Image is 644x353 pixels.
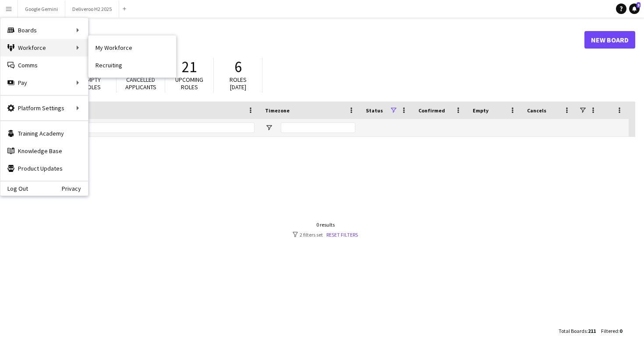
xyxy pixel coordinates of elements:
span: Timezone [265,107,290,114]
span: 6 [234,57,242,77]
div: 0 results [293,221,358,228]
a: Comms [0,56,88,74]
span: 0 [619,328,622,334]
div: : [601,322,622,339]
a: New Board [584,31,635,49]
div: 2 filters set [293,231,358,238]
span: Cancels [527,107,546,114]
div: Platform Settings [0,99,88,117]
input: Timezone Filter Input [281,122,355,133]
div: Workforce [0,39,88,56]
span: Roles [DATE] [230,76,247,91]
span: 21 [182,57,197,77]
button: Google Gemini [18,0,65,17]
span: 5 [637,2,640,8]
span: Filtered [601,328,618,334]
button: Deliveroo H2 2025 [65,0,119,17]
div: Pay [0,74,88,91]
span: Empty [473,107,488,114]
span: Total Boards [559,328,587,334]
div: : [559,322,596,339]
a: Product Updates [0,160,88,177]
span: Status [366,107,383,114]
span: Confirmed [418,107,445,114]
span: 211 [588,328,596,334]
a: Training Academy [0,125,88,142]
span: Cancelled applicants [125,76,156,91]
a: 5 [629,3,640,14]
div: Boards [0,21,88,39]
input: Board name Filter Input [36,122,255,133]
h1: Boards [15,33,584,46]
a: Recruiting [88,56,176,74]
span: Empty roles [84,76,101,91]
span: Upcoming roles [175,76,203,91]
a: Reset filters [326,231,358,238]
a: Log Out [0,185,28,192]
button: Open Filter Menu [265,124,273,132]
a: My Workforce [88,39,176,56]
a: Knowledge Base [0,142,88,160]
a: Privacy [62,185,88,192]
